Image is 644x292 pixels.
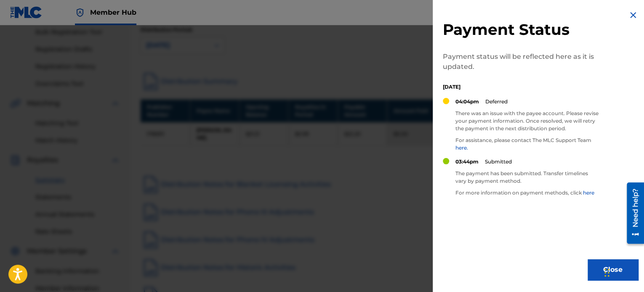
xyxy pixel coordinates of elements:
[75,8,85,18] img: Top Rightsholder
[10,6,43,18] img: MLC Logo
[583,189,594,196] a: here
[620,179,644,247] iframe: Resource Center
[588,259,638,280] button: Close
[455,98,479,105] p: 04:04pm
[443,52,599,72] p: Payment status will be reflected here as it is updated.
[485,98,508,105] p: Deferred
[443,20,599,39] h2: Payment Status
[90,8,136,17] span: Member Hub
[443,83,599,91] p: [DATE]
[455,170,599,185] p: The payment has been submitted. Transfer timelines vary by payment method.
[455,137,599,152] p: For assistance, please contact The MLC Support Team
[602,252,644,292] iframe: Chat Widget
[485,158,512,166] p: Submitted
[455,158,479,166] p: 03:44pm
[455,145,468,151] a: here.
[604,260,609,285] div: Drag
[455,189,599,197] p: For more information on payment methods, click
[455,110,599,132] p: There was an issue with the payee account. Please revise your payment information. Once resolved,...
